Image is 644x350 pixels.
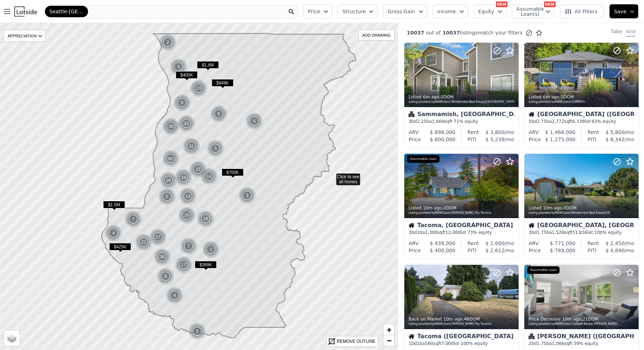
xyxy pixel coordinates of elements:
div: 22 [135,234,152,251]
img: g1.png [207,140,225,157]
div: ARV [529,240,539,247]
img: g1.png [174,94,191,111]
div: /mo [477,247,514,254]
img: g1.png [183,138,201,155]
div: 17 [175,256,192,273]
div: Tacoma, [GEOGRAPHIC_DATA] [409,222,514,230]
div: 5 bd 2.75 ba sqft lot · 63% equity [529,119,634,124]
div: /mo [479,240,514,247]
img: g1.png [162,118,180,135]
div: Listed , 0 DOM [529,94,635,100]
div: 19 [175,169,192,186]
div: Price [409,247,421,254]
span: Save [614,8,626,15]
div: 4 [166,287,183,304]
a: Listed 10m ago,0DOMListing provided byNWMLSand [PERSON_NAME] Rty TacomaAssumable LoanHouseTacoma,... [404,153,518,259]
img: g1.png [159,34,177,51]
div: 6 [246,112,263,130]
span: $949K [212,79,234,87]
span: $ 771,000 [550,240,575,246]
div: Rent [468,240,479,247]
div: Price [529,247,541,254]
div: ADD DRAWING [359,30,394,40]
div: Grid [626,29,635,37]
div: /mo [597,247,634,254]
a: Listed 6m ago,0DOMListing provided byNWMLSand COMPASSHouse[GEOGRAPHIC_DATA] ([GEOGRAPHIC_DATA])5b... [524,42,638,148]
img: g1.png [135,234,153,251]
div: ARV [529,129,539,136]
div: Listing provided by NWMLS and [PERSON_NAME] Rty Tacoma [409,322,515,326]
img: g1.png [178,207,196,224]
div: Listing provided by NWMLS and [PERSON_NAME] Rty Tacoma [409,211,515,215]
div: 5 [158,188,176,205]
div: Rent [588,129,599,136]
img: g1.png [160,172,178,189]
span: $ 898,000 [430,129,455,135]
div: $1.4M [197,61,219,72]
img: g1.png [239,187,256,204]
img: Lotside [14,6,37,17]
img: House [409,333,414,339]
div: 4 [105,225,122,242]
span: $425K [109,243,131,250]
button: Save [609,4,638,18]
button: Assumable Loan(s) [512,4,554,18]
div: 6 [210,105,227,123]
div: Listed , 0 DOM [409,94,515,100]
span: $ 2,600 [486,240,505,246]
img: g1.png [189,323,206,340]
div: [GEOGRAPHIC_DATA], [GEOGRAPHIC_DATA] [529,222,634,230]
span: Equity [478,8,494,15]
span: Assumable Loan(s) [516,6,539,17]
div: out of listings [398,29,543,37]
span: 51,836 [572,230,588,235]
time: 2025-08-21 20:47 [543,206,562,211]
span: 7,000 [441,341,454,346]
span: 1,669 [432,119,444,124]
time: 2025-08-21 20:51 [423,95,439,100]
img: g1.png [201,168,218,185]
div: 2 [159,34,176,51]
div: Listing provided by NWMLS and Windermere Real Estate/CIR [529,211,635,215]
span: $399K [195,261,217,268]
img: g1.png [197,210,215,227]
div: $700K [222,169,244,179]
div: Listing provided by NWMLS and Coldwell Banker [PERSON_NAME] [529,322,635,326]
img: Condominium [409,111,414,117]
div: Assumable Loan [407,155,440,163]
img: g1.png [190,80,208,97]
span: 10037 [407,30,424,36]
img: g1.png [180,238,198,255]
img: g1.png [175,169,193,186]
time: 2025-08-21 20:47 [423,206,442,211]
div: Rent [588,240,599,247]
img: g1.png [246,112,263,130]
span: + [387,325,391,334]
img: g1.png [105,225,123,242]
time: 2025-08-21 20:47 [443,317,463,322]
img: g1.png [189,161,207,178]
img: g1.png [158,188,176,205]
div: 2 bd 1.75 ba sqft · 39% equity [529,341,634,346]
span: $ 2,450 [606,240,625,246]
span: − [387,336,391,345]
a: Listed 10m ago,0DOMListing provided byNWMLSand Windermere Real Estate/CIRHouse[GEOGRAPHIC_DATA], ... [524,153,638,259]
span: Price [308,8,320,15]
div: /mo [599,240,634,247]
div: 29 [178,207,195,224]
div: PITI [588,247,597,254]
div: Listing provided by NWMLS and COMPASS [529,100,635,104]
div: Listed , 0 DOM [409,205,515,211]
span: All Filters [565,8,598,15]
div: PITI [468,247,477,254]
div: Assumable Loan [527,266,560,274]
div: /mo [599,129,634,136]
div: 32 [178,115,195,132]
img: g1.png [178,115,195,132]
img: g1.png [157,268,175,285]
div: 3 bd 1.75 ba sqft lot · 100% equity [529,230,634,235]
div: 14 [201,168,218,185]
div: Back on Market , 46 DOM [409,316,515,322]
span: 1,066 [552,341,564,346]
img: Condominium [529,333,534,339]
